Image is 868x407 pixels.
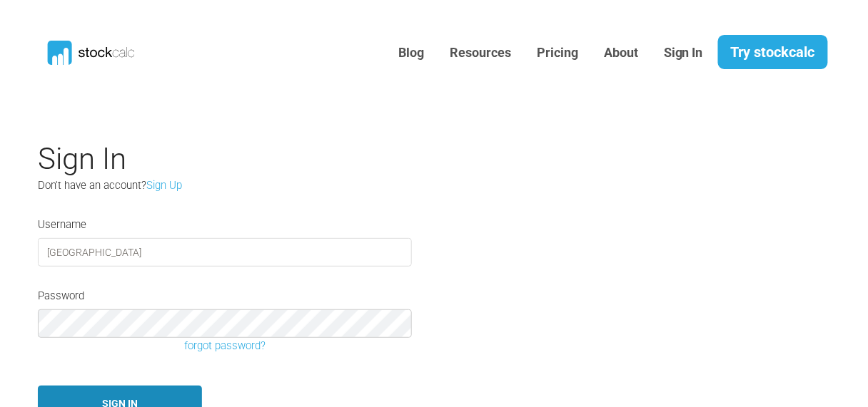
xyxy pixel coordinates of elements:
[38,217,86,233] label: Username
[388,36,435,71] a: Blog
[718,35,828,69] a: Try stockcalc
[653,36,714,71] a: Sign In
[38,288,84,304] label: Password
[38,177,366,194] p: Don't have an account?
[27,338,423,354] a: forgot password?
[439,36,522,71] a: Resources
[38,141,695,177] h2: Sign In
[146,179,182,192] a: Sign Up
[526,36,589,71] a: Pricing
[593,36,649,71] a: About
